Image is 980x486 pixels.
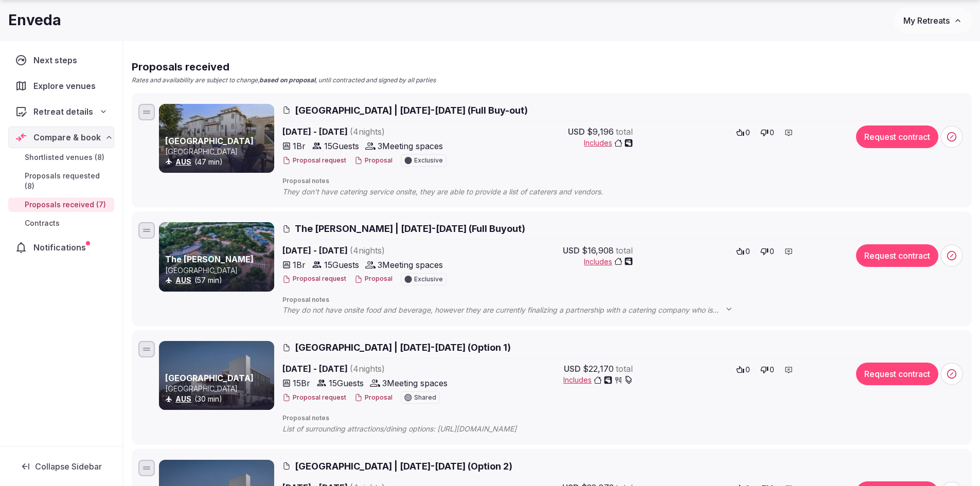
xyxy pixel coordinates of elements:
[175,157,191,166] a: AUS
[745,128,750,138] span: 0
[165,147,272,157] p: [GEOGRAPHIC_DATA]
[582,244,614,257] span: $16,908
[33,54,81,66] span: Next steps
[8,49,114,71] a: Next steps
[295,341,511,354] span: [GEOGRAPHIC_DATA] | [DATE]-[DATE] (Option 1)
[414,276,443,282] span: Exclusive
[382,377,448,389] span: 3 Meeting spaces
[324,259,359,271] span: 15 Guests
[8,197,114,212] a: Proposals received (7)
[165,394,272,404] div: (30 min)
[757,125,777,140] button: 0
[282,414,965,423] span: Proposal notes
[132,76,436,85] p: Rates and availability are subject to change, , until contracted and signed by all parties
[563,244,580,257] span: USD
[175,394,191,404] button: AUS
[329,377,364,389] span: 15 Guests
[165,373,254,383] a: [GEOGRAPHIC_DATA]
[25,218,60,228] span: Contracts
[587,125,614,138] span: $9,196
[8,169,114,193] a: Proposals requested (8)
[282,393,346,402] button: Proposal request
[354,393,393,402] button: Proposal
[259,76,315,84] strong: based on proposal
[293,259,306,271] span: 1 Br
[733,244,753,259] button: 0
[35,461,102,472] span: Collapse Sidebar
[282,156,346,165] button: Proposal request
[175,276,191,284] a: AUS
[282,424,537,434] span: List of surrounding attractions/dining options: [URL][DOMAIN_NAME]
[282,125,464,138] span: [DATE] - [DATE]
[733,363,753,377] button: 0
[350,127,385,137] span: ( 4 night s )
[563,375,633,385] button: Includes
[8,216,114,230] a: Contracts
[295,104,528,117] span: [GEOGRAPHIC_DATA] | [DATE]-[DATE] (Full Buy-out)
[282,296,965,304] span: Proposal notes
[757,363,777,377] button: 0
[25,200,106,210] span: Proposals received (7)
[175,157,191,167] button: AUS
[564,363,581,375] span: USD
[733,125,753,140] button: 0
[175,394,191,403] a: AUS
[282,275,346,283] button: Proposal request
[770,365,774,375] span: 0
[354,275,393,283] button: Proposal
[132,60,436,74] h2: Proposals received
[295,460,512,473] span: [GEOGRAPHIC_DATA] | [DATE]-[DATE] (Option 2)
[8,75,114,97] a: Explore venues
[165,384,272,394] p: [GEOGRAPHIC_DATA]
[584,138,633,148] button: Includes
[324,140,359,152] span: 15 Guests
[378,259,443,271] span: 3 Meeting spaces
[8,10,61,30] h1: Enveda
[856,244,938,267] button: Request contract
[350,245,385,256] span: ( 4 night s )
[616,363,633,375] span: total
[894,8,972,33] button: My Retreats
[293,377,310,389] span: 15 Br
[165,136,254,146] a: [GEOGRAPHIC_DATA]
[165,265,272,276] p: [GEOGRAPHIC_DATA]
[8,150,114,165] a: Shortlisted venues (8)
[33,241,90,254] span: Notifications
[165,275,272,285] div: (57 min)
[282,177,965,186] span: Proposal notes
[25,171,110,191] span: Proposals requested (8)
[295,222,525,235] span: The [PERSON_NAME] | [DATE]-[DATE] (Full Buyout)
[757,244,777,259] button: 0
[293,140,306,152] span: 1 Br
[8,237,114,258] a: Notifications
[33,105,93,118] span: Retreat details
[33,80,100,92] span: Explore venues
[568,125,585,138] span: USD
[33,131,101,143] span: Compare & book
[745,365,750,375] span: 0
[282,244,464,257] span: [DATE] - [DATE]
[414,394,436,401] span: Shared
[583,363,614,375] span: $22,170
[903,15,950,26] span: My Retreats
[414,157,443,164] span: Exclusive
[584,257,633,267] button: Includes
[165,254,254,264] a: The [PERSON_NAME]
[25,152,104,163] span: Shortlisted venues (8)
[282,363,464,375] span: [DATE] - [DATE]
[378,140,443,152] span: 3 Meeting spaces
[8,455,114,478] button: Collapse Sidebar
[282,305,743,315] span: They do not have onsite food and beverage, however they are currently finalizing a partnership wi...
[745,246,750,257] span: 0
[282,187,623,197] span: They don't have catering service onsite, they are able to provide a list of caterers and vendors.
[856,125,938,148] button: Request contract
[770,246,774,257] span: 0
[616,244,633,257] span: total
[350,364,385,374] span: ( 4 night s )
[616,125,633,138] span: total
[770,128,774,138] span: 0
[175,275,191,285] button: AUS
